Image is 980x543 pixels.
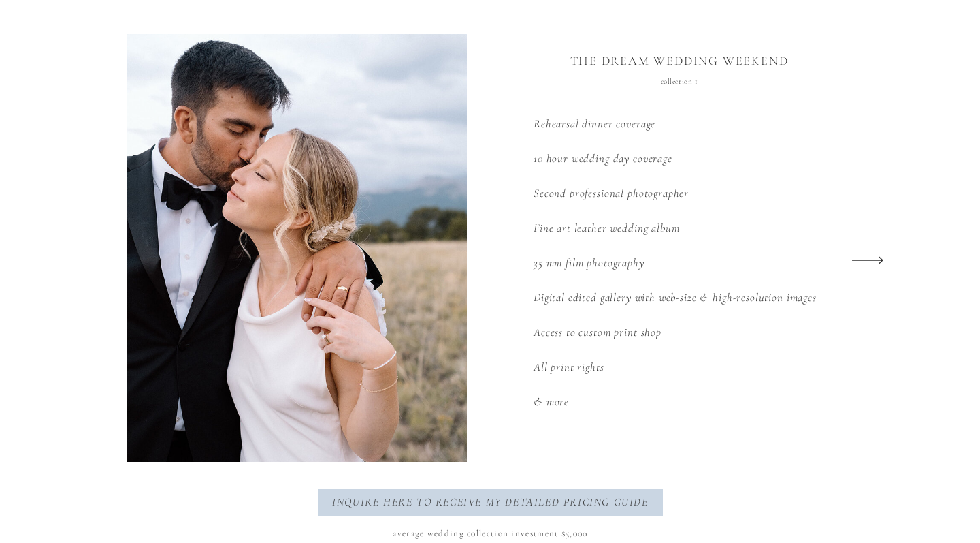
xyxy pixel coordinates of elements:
[534,115,826,422] p: Rehearsal dinner coverage 10 hour wedding day coverage Second professional photographer Fine art ...
[640,76,718,89] p: collection 1
[568,52,790,67] p: The dream wedding weekend
[328,494,653,512] a: inquire here to receive my detailed pricing guide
